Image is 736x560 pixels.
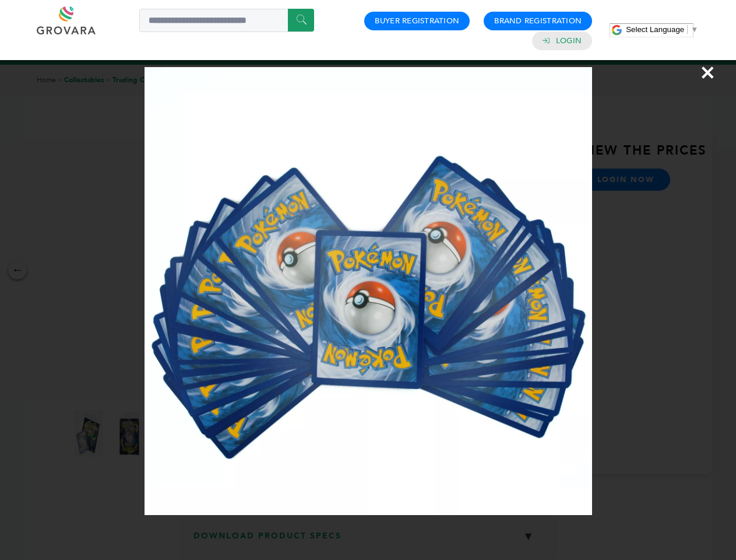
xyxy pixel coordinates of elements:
[687,25,688,34] span: ​
[700,56,716,89] span: ×
[556,36,582,46] a: Login
[626,25,698,34] a: Select Language​
[375,16,459,26] a: Buyer Registration
[626,25,684,34] span: Select Language
[494,16,582,26] a: Brand Registration
[139,9,314,32] input: Search a product or brand...
[691,25,698,34] span: ▼
[145,67,592,515] img: Image Preview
